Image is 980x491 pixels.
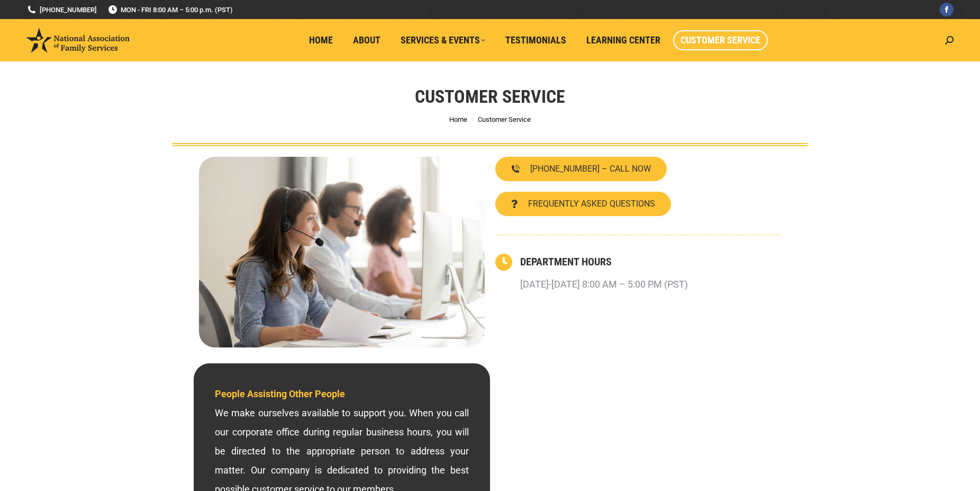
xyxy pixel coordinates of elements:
a: DEPARTMENT HOURS [520,255,612,268]
a: FREQUENTLY ASKED QUESTIONS [495,192,671,216]
h1: Customer Service [415,85,565,108]
span: Customer Service [478,115,531,123]
img: Contact National Association of Family Services [199,157,485,347]
a: Customer Service [673,30,768,50]
a: Facebook page opens in new window [940,3,954,16]
a: Learning Center [579,30,668,50]
a: Home [302,30,340,50]
span: People Assisting Other People [215,388,345,399]
a: Testimonials [498,30,574,50]
a: [PHONE_NUMBER] – CALL NOW [495,157,667,181]
span: Customer Service [680,34,760,46]
span: About [353,34,380,46]
span: [PHONE_NUMBER] – CALL NOW [530,165,651,173]
a: [PHONE_NUMBER] [26,5,97,15]
span: Home [309,34,333,46]
span: Testimonials [505,34,566,46]
span: Learning Center [586,34,660,46]
img: National Association of Family Services [26,28,130,52]
a: Home [449,115,467,123]
a: About [346,30,388,50]
span: FREQUENTLY ASKED QUESTIONS [528,200,655,208]
span: Services & Events [401,34,485,46]
p: [DATE]-[DATE] 8:00 AM – 5:00 PM (PST) [520,275,688,294]
span: MON - FRI 8:00 AM – 5:00 p.m. (PST) [107,5,233,15]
